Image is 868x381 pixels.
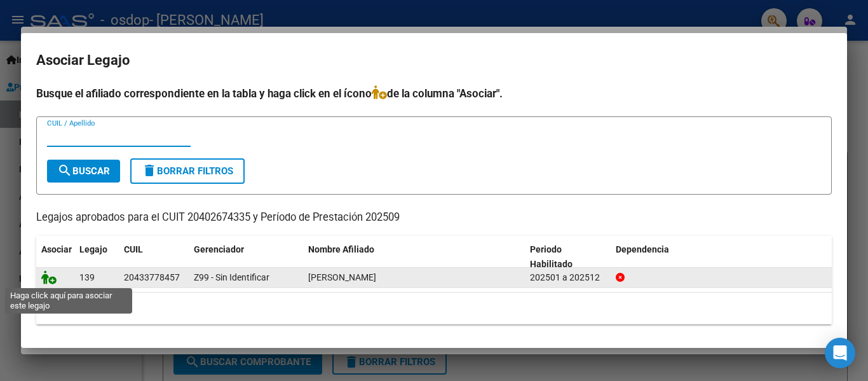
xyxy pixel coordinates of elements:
[308,272,376,282] span: MADERA LAUTARO
[36,236,74,278] datatable-header-cell: Asociar
[525,236,611,278] datatable-header-cell: Periodo Habilitado
[79,272,95,282] span: 139
[36,210,832,226] p: Legajos aprobados para el CUIT 20402674335 y Período de Prestación 202509
[142,165,233,177] span: Borrar Filtros
[130,158,245,184] button: Borrar Filtros
[36,85,832,102] h4: Busque el afiliado correspondiente en la tabla y haga click en el ícono de la columna "Asociar".
[57,165,110,177] span: Buscar
[616,244,669,254] span: Dependencia
[189,236,303,278] datatable-header-cell: Gerenciador
[124,244,143,254] span: CUIL
[194,244,244,254] span: Gerenciador
[57,163,72,178] mat-icon: search
[530,244,573,269] span: Periodo Habilitado
[194,272,269,282] span: Z99 - Sin Identificar
[611,236,832,278] datatable-header-cell: Dependencia
[47,160,120,183] button: Buscar
[530,270,606,285] div: 202501 a 202512
[142,163,157,178] mat-icon: delete
[308,244,374,254] span: Nombre Afiliado
[119,236,189,278] datatable-header-cell: CUIL
[79,244,107,254] span: Legajo
[36,48,832,73] h2: Asociar Legajo
[303,236,525,278] datatable-header-cell: Nombre Afiliado
[36,293,832,324] div: 1 registros
[825,338,855,368] div: Open Intercom Messenger
[124,270,180,285] div: 20433778457
[41,244,72,254] span: Asociar
[74,236,119,278] datatable-header-cell: Legajo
